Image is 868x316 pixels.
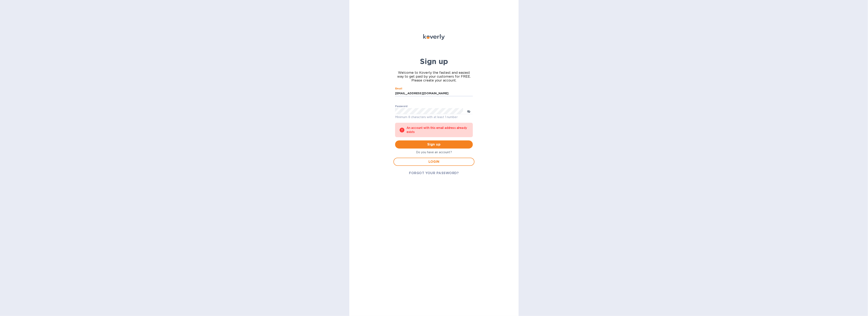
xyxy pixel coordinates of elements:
[407,124,469,136] div: An account with this email address already exists
[398,142,470,147] span: Sign up
[395,140,473,149] button: Sign up
[395,87,402,90] label: Email
[409,171,459,176] span: FORGOT YOUR PASSWORD?
[397,159,471,164] span: LOGIN
[465,107,473,115] button: toggle password visibility
[395,105,408,108] label: Password
[395,71,473,82] span: Welcome to Koverly the fastest and easiest way to get paid by your customers for FREE. Please cre...
[394,158,474,166] button: LOGIN
[423,34,445,40] img: Koverly
[395,115,473,119] p: Minimum 8 characters with at least 1 number
[406,169,462,177] button: FORGOT YOUR PASSWORD?
[420,57,448,66] b: Sign up
[394,150,474,154] p: Do you have an account?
